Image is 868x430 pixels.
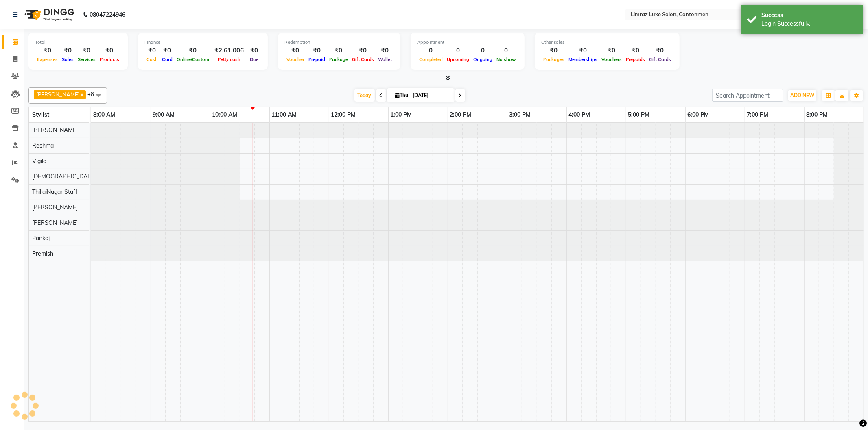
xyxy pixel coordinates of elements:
a: 8:00 PM [805,109,830,121]
span: Completed [417,56,445,62]
span: No show [494,56,518,62]
span: Prepaids [624,56,647,62]
span: Gift Cards [647,56,673,62]
span: Package [327,56,350,62]
a: 4:00 PM [567,109,593,121]
img: logo [21,3,77,26]
span: [PERSON_NAME] [32,204,78,211]
span: ThillaiNagar Staff [32,188,77,195]
span: Expenses [35,56,60,62]
a: 6:00 PM [686,109,711,121]
span: Memberships [566,56,599,62]
b: 08047224946 [90,3,125,26]
a: 8:00 AM [91,109,117,121]
div: ₹0 [76,46,98,55]
div: ₹0 [647,46,673,55]
div: ₹0 [35,46,60,55]
div: ₹0 [599,46,624,55]
div: ₹0 [160,46,175,55]
span: Premish [32,250,53,257]
span: Upcoming [445,56,471,62]
span: Vouchers [599,56,624,62]
div: ₹0 [327,46,350,55]
div: Other sales [541,39,673,46]
span: +8 [87,91,100,97]
span: Card [160,56,175,62]
a: x [80,91,83,98]
span: Cash [144,56,160,62]
a: 7:00 PM [745,109,771,121]
span: Prepaid [306,56,327,62]
div: ₹0 [98,46,121,55]
div: ₹0 [350,46,376,55]
div: 0 [471,46,494,55]
div: ₹0 [566,46,599,55]
span: Vigila [32,157,46,165]
a: 12:00 PM [329,109,358,121]
span: Products [98,56,121,62]
span: Today [354,89,375,102]
div: ₹0 [541,46,566,55]
button: ADD NEW [788,90,816,101]
span: [PERSON_NAME] [36,91,80,98]
div: Success [761,11,857,20]
a: 2:00 PM [448,109,474,121]
span: Online/Custom [175,56,211,62]
a: 5:00 PM [626,109,652,121]
span: Wallet [376,56,394,62]
div: Login Successfully. [761,20,857,28]
span: Ongoing [471,56,494,62]
span: Thu [394,92,411,98]
div: Redemption [284,39,394,46]
span: Petty cash [216,56,243,62]
div: ₹0 [624,46,647,55]
div: Appointment [417,39,518,46]
div: ₹0 [284,46,306,55]
a: 9:00 AM [151,109,177,121]
span: Voucher [284,56,306,62]
a: 3:00 PM [507,109,533,121]
span: [DEMOGRAPHIC_DATA] [32,173,96,180]
div: 0 [494,46,518,55]
div: 0 [445,46,471,55]
span: Services [76,56,98,62]
a: 10:00 AM [210,109,240,121]
span: Stylist [32,111,49,118]
div: ₹2,61,006 [211,46,247,55]
span: [PERSON_NAME] [32,126,78,134]
div: ₹0 [247,46,261,55]
div: 0 [417,46,445,55]
div: ₹0 [175,46,211,55]
span: Packages [541,56,566,62]
span: ADD NEW [790,92,814,98]
a: 11:00 AM [270,109,299,121]
div: Total [35,39,121,46]
span: Pankaj [32,235,50,242]
div: ₹0 [144,46,160,55]
span: Sales [60,56,76,62]
span: Reshma [32,142,54,149]
div: ₹0 [60,46,76,55]
div: ₹0 [376,46,394,55]
input: 2025-09-04 [411,89,451,102]
input: Search Appointment [712,89,783,102]
div: Finance [144,39,261,46]
span: Gift Cards [350,56,376,62]
span: [PERSON_NAME] [32,219,78,226]
a: 1:00 PM [389,109,414,121]
span: Due [248,56,260,62]
div: ₹0 [306,46,327,55]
